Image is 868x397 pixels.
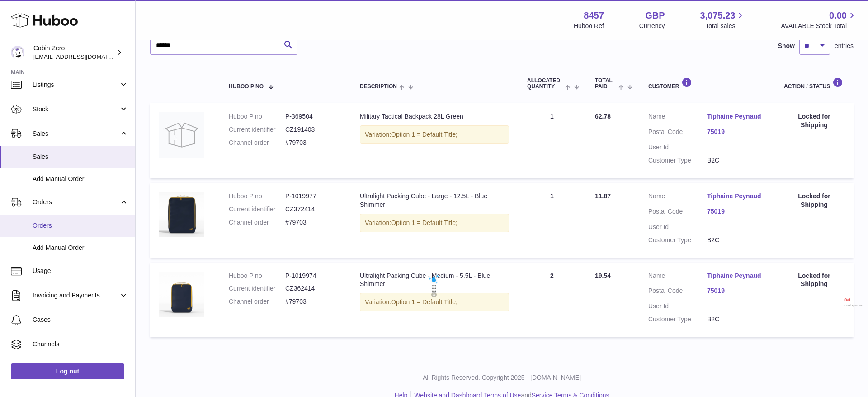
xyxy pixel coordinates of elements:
[707,272,766,280] a: Tiphaine Peynaud
[33,291,119,300] span: Invoicing and Payments
[360,214,509,232] div: Variation:
[229,125,285,134] dt: Current identifier
[391,298,458,306] span: Option 1 = Default Title;
[518,263,586,338] td: 2
[360,84,397,90] span: Description
[229,297,285,306] dt: Channel order
[33,129,119,138] span: Sales
[229,218,285,227] dt: Channel order
[835,42,854,50] span: entries
[784,192,844,209] div: Locked for Shipping
[707,236,766,244] dd: B2C
[391,131,458,138] span: Option 1 = Default Title;
[648,272,707,282] dt: Name
[33,316,128,324] span: Cases
[844,303,863,308] span: used queries
[360,112,509,121] div: Military Tactical Backpack 28L Green
[707,315,766,324] dd: B2C
[648,143,707,152] dt: User Id
[595,78,616,90] span: Total paid
[595,272,611,279] span: 19.54
[784,77,844,90] div: Action / Status
[648,315,707,324] dt: Customer Type
[360,192,509,209] div: Ultralight Packing Cube - Large - 12.5L - Blue Shimmer
[11,363,124,379] a: Log out
[143,373,861,382] p: All Rights Reserved. Copyright 2025 - [DOMAIN_NAME]
[645,10,665,22] strong: GBP
[527,78,563,90] span: ALLOCATED Quantity
[784,112,844,129] div: Locked for Shipping
[229,84,264,90] span: Huboo P no
[229,205,285,214] dt: Current identifier
[229,272,285,280] dt: Huboo P no
[360,125,509,144] div: Variation:
[648,112,707,123] dt: Name
[229,192,285,201] dt: Huboo P no
[33,53,133,60] span: [EMAIL_ADDRESS][DOMAIN_NAME]
[33,198,119,206] span: Orders
[285,284,342,293] dd: CZ362414
[781,22,857,30] span: AVAILABLE Stock Total
[648,77,766,90] div: Customer
[33,153,128,161] span: Sales
[595,113,611,120] span: 62.78
[33,221,128,230] span: Orders
[285,192,342,201] dd: P-1019977
[229,139,285,147] dt: Channel order
[229,112,285,121] dt: Huboo P no
[33,175,128,183] span: Add Manual Order
[648,287,707,297] dt: Postal Code
[33,340,128,349] span: Channels
[778,42,795,50] label: Show
[639,22,665,30] div: Currency
[285,112,342,121] dd: P-369504
[360,293,509,311] div: Variation:
[784,272,844,289] div: Locked for Shipping
[707,112,766,121] a: Tiphaine Peynaud
[285,125,342,134] dd: CZ191403
[518,103,586,178] td: 1
[33,105,119,114] span: Stock
[829,10,847,22] span: 0.00
[229,284,285,293] dt: Current identifier
[574,22,604,30] div: Huboo Ref
[159,112,204,158] img: no-photo.jpg
[844,297,863,303] span: 0 / 0
[33,267,128,275] span: Usage
[781,10,857,30] a: 0.00 AVAILABLE Stock Total
[700,10,746,30] a: 3,075.23 Total sales
[707,156,766,165] dd: B2C
[159,272,204,317] img: ULTRA-LIGHT-2024-M-WEB-Blue-Shimme-FRONT.jpg
[648,156,707,165] dt: Customer Type
[33,244,128,252] span: Add Manual Order
[518,183,586,258] td: 1
[584,10,604,22] strong: 8457
[700,10,736,22] span: 3,075.23
[707,207,766,216] a: 75019
[33,44,115,61] div: Cabin Zero
[285,297,342,306] dd: #79703
[595,192,611,200] span: 11.87
[707,128,766,136] a: 75019
[285,218,342,227] dd: #79703
[707,192,766,201] a: Tiphaine Peynaud
[705,22,745,30] span: Total sales
[285,205,342,214] dd: CZ372414
[648,207,707,218] dt: Postal Code
[33,81,119,89] span: Listings
[648,192,707,203] dt: Name
[707,287,766,295] a: 75019
[648,223,707,231] dt: User Id
[648,128,707,139] dt: Postal Code
[391,219,458,226] span: Option 1 = Default Title;
[648,302,707,311] dt: User Id
[285,139,342,147] dd: #79703
[11,46,24,59] img: huboo@cabinzero.com
[360,272,509,289] div: Ultralight Packing Cube - Medium - 5.5L - Blue Shimmer
[159,192,204,237] img: ULTRA-LIGHT-2024-L-WEB-Blue-Shimme-FRONT.jpg
[285,272,342,280] dd: P-1019974
[648,236,707,244] dt: Customer Type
